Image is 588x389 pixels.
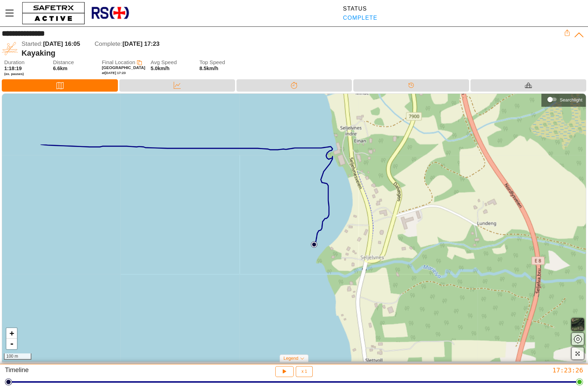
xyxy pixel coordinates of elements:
span: Legend [283,356,298,361]
span: (ex. pauses) [4,72,49,76]
a: Zoom in [6,328,17,339]
span: [GEOGRAPHIC_DATA] [102,66,145,70]
span: Final Location [102,59,136,65]
span: x 1 [301,369,307,373]
span: Duration [4,60,49,66]
span: 6.6km [53,66,67,71]
div: Data [119,79,235,92]
div: Timeline [5,366,196,377]
span: 8.5km/h [199,66,218,71]
div: Equipment [470,79,586,92]
div: Kayaking [22,49,564,58]
span: Started: [22,41,43,47]
span: Complete: [95,41,122,47]
div: Searchlight [560,97,582,103]
button: x 1 [296,366,313,377]
img: RescueLogo.png [91,2,130,25]
div: Searchlight [545,94,582,105]
div: Complete [343,15,378,21]
div: 17:23:26 [392,366,583,374]
span: 1:18:19 [4,66,22,71]
img: Equipment_Black.svg [525,82,532,89]
span: Top Speed [199,60,245,66]
span: Avg Speed [151,60,196,66]
div: Timeline [353,79,469,92]
span: 5.0km/h [151,66,170,71]
div: Status [343,6,378,12]
span: [DATE] 16:05 [43,41,80,47]
span: Distance [53,60,98,66]
span: at [DATE] 17:23 [102,71,126,75]
img: KAYAKING.svg [2,41,18,57]
a: Zoom out [6,339,17,349]
div: Map [2,79,118,92]
div: 100 m [4,353,31,360]
div: Splits [236,79,352,92]
span: [DATE] 17:23 [122,41,160,47]
img: PathStart.svg [311,241,317,248]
